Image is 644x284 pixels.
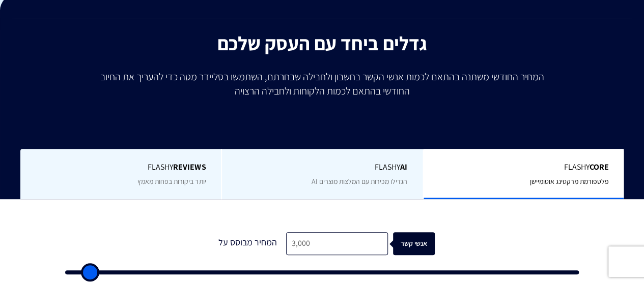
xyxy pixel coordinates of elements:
h2: גדלים ביחד עם העסק שלכם [8,33,636,54]
b: AI [400,162,407,172]
span: פלטפורמת מרקטינג אוטומיישן [529,177,608,186]
span: Flashy [36,162,206,173]
div: אנשי קשר [399,232,440,255]
p: המחיר החודשי משתנה בהתאם לכמות אנשי הקשר בחשבון ולחבילה שבחרתם, השתמשו בסליידר מטה כדי להעריך את ... [93,70,551,98]
span: יותר ביקורות בפחות מאמץ [137,177,206,186]
b: REVIEWS [173,162,206,172]
span: הגדילו מכירות עם המלצות מוצרים AI [312,177,407,186]
div: המחיר מבוסס על [210,232,286,255]
b: Core [589,162,608,172]
span: Flashy [439,162,608,173]
span: Flashy [237,162,407,173]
